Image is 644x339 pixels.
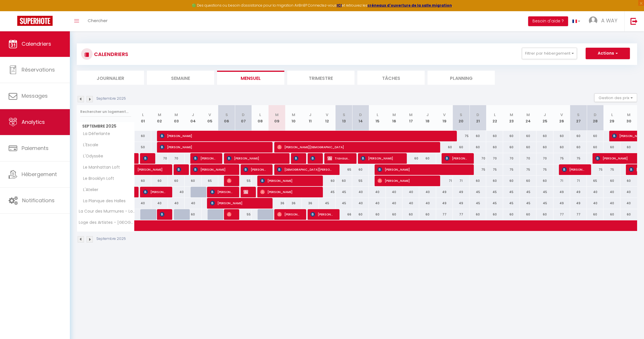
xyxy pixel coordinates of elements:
div: 70 [469,153,486,164]
img: ... [589,16,597,25]
th: 12 [319,105,336,131]
abbr: M [627,112,630,118]
th: 08 [252,105,268,131]
th: 15 [369,105,386,131]
div: 60 [402,153,419,164]
th: 27 [570,105,587,131]
abbr: J [309,112,311,118]
abbr: D [594,112,597,118]
div: 60 [536,131,553,141]
div: 36 [285,198,302,209]
th: 16 [386,105,402,131]
span: L'Odyssée [78,153,105,159]
div: 40 [135,198,151,209]
abbr: M [526,112,530,118]
div: 40 [386,198,402,209]
th: 20 [453,105,469,131]
span: [PERSON_NAME] [277,209,299,220]
span: Notifications [22,197,55,204]
span: Chercher [88,18,108,24]
div: 70 [520,153,536,164]
span: [PERSON_NAME] [177,164,182,175]
div: 60 [419,209,436,220]
div: 60 [503,176,520,186]
th: 03 [168,105,185,131]
a: [PERSON_NAME] [135,153,137,164]
span: [PERSON_NAME] [143,186,165,197]
div: 71 [453,176,469,186]
div: 60 [185,209,201,220]
div: 49 [453,198,469,209]
abbr: M [510,112,513,118]
div: 60 [352,164,369,175]
div: 60 [503,142,520,153]
th: 07 [235,105,252,131]
li: Planning [428,71,495,85]
span: Messages [22,92,48,99]
span: [PERSON_NAME] [377,175,433,186]
div: 55 [352,176,369,186]
div: 60 [168,176,185,186]
div: 60 [620,209,637,220]
div: 60 [453,142,469,153]
span: Travaux PLAN TRAVAIL MAXIME [327,153,350,164]
th: 29 [603,105,620,131]
div: 60 [520,176,536,186]
span: A WAY [601,17,617,24]
div: 60 [352,209,369,220]
abbr: L [259,112,261,118]
abbr: S [225,112,228,118]
div: 60 [486,176,503,186]
div: 75 [587,164,603,175]
abbr: M [158,112,161,118]
span: La Cour des Murmures - Logis central d'exception - [78,209,135,213]
div: 77 [453,209,469,220]
th: 21 [469,105,486,131]
abbr: S [343,112,345,118]
div: 75 [520,164,536,175]
th: 23 [503,105,520,131]
div: 60 [603,209,620,220]
div: 40 [603,198,620,209]
div: 60 [553,131,570,141]
span: [PERSON_NAME] [361,153,400,164]
th: 18 [419,105,436,131]
div: 40 [587,187,603,197]
abbr: L [611,112,613,118]
div: 36 [269,198,285,209]
th: 02 [151,105,168,131]
span: [PERSON_NAME] [160,209,165,220]
div: 65 [587,176,603,186]
div: 45 [336,187,352,197]
div: 40 [151,198,168,209]
span: TRAVAUX CHGT WC [PERSON_NAME] [244,186,249,197]
abbr: M [292,112,295,118]
div: 77 [553,209,570,220]
div: 70 [503,153,520,164]
span: [PERSON_NAME] [595,153,635,164]
abbr: D [476,112,479,118]
div: 60 [587,142,603,153]
li: Journalier [77,71,144,85]
button: Actions [586,48,630,59]
th: 06 [218,105,235,131]
th: 05 [202,105,218,131]
div: 75 [603,164,620,175]
div: 45 [319,198,336,209]
span: [PERSON_NAME] [227,153,282,164]
div: 60 [419,153,436,164]
span: [PERSON_NAME] [294,153,299,164]
th: 22 [486,105,503,131]
div: 71 [570,176,587,186]
div: 60 [486,131,503,141]
li: Tâches [357,71,425,85]
span: La Planque des Halles [78,198,127,204]
abbr: S [577,112,580,118]
span: [PERSON_NAME] [210,186,232,197]
abbr: D [242,112,245,118]
th: 04 [185,105,201,131]
h3: CALENDRIERS [93,48,128,61]
div: 65 [202,176,218,186]
div: 49 [553,198,570,209]
div: 75 [553,153,570,164]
